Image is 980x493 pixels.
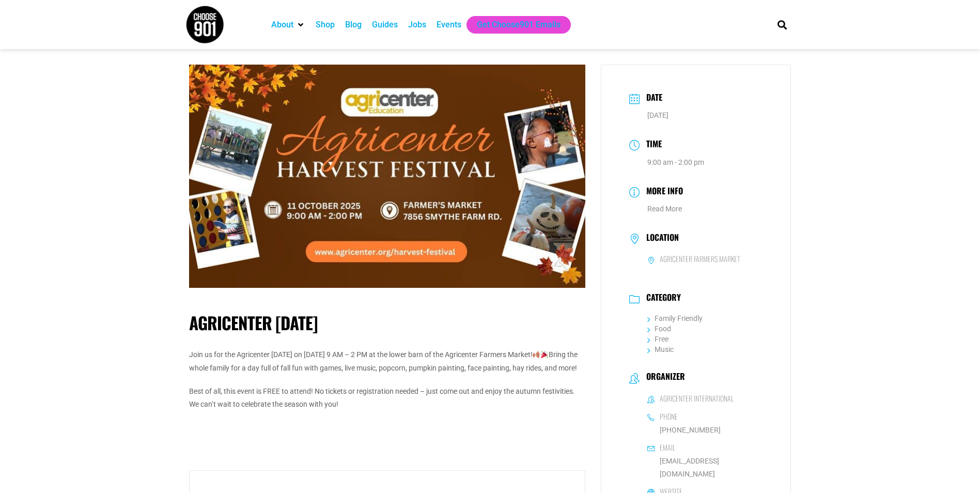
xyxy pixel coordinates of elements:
a: Free [647,335,668,343]
h3: Location [641,233,679,245]
h3: Category [641,292,681,305]
a: About [271,19,293,31]
a: Shop [316,19,335,31]
h6: Agricenter Farmers Market [660,254,740,264]
p: Join us for the Agricenter [DATE] on [DATE] 9 AM – 2 PM at the lower barn of the Agricenter Farme... [189,348,585,374]
a: [PHONE_NUMBER] [647,424,721,437]
a: Guides [372,19,398,31]
a: Read More [647,205,682,213]
nav: Main nav [266,16,760,34]
a: Events [437,19,461,31]
a: [EMAIL_ADDRESS][DOMAIN_NAME] [647,455,763,481]
a: Get Choose901 Emails [477,19,561,31]
h6: Phone [660,412,678,421]
a: Food [647,325,671,333]
a: Jobs [408,19,426,31]
h3: More Info [641,184,683,199]
abbr: 9:00 am - 2:00 pm [647,158,704,166]
h6: Email [660,443,675,452]
h1: Agricenter [DATE] [189,313,585,333]
h6: Agricenter International [660,394,734,403]
img: 🍂 [533,351,540,358]
a: Music [647,345,674,353]
div: About [266,16,310,34]
h3: Date [641,91,662,106]
h3: Organizer [641,372,685,384]
span: [DATE] [647,111,668,119]
p: Best of all, this event is FREE to attend! No tickets or registration needed – just come out and ... [189,385,585,411]
a: Blog [345,19,362,31]
h3: Time [641,137,662,152]
img: 🎉 [541,351,548,358]
a: Family Friendly [647,314,703,322]
div: Search [773,16,790,33]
